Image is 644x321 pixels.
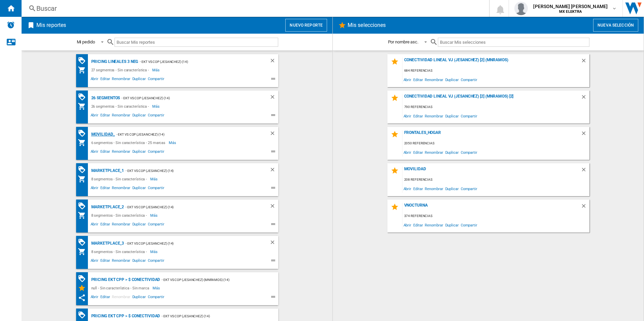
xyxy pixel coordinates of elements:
[90,112,100,120] span: Abrir
[388,39,419,44] div: Por nombre asc.
[90,257,100,265] span: Abrir
[7,21,15,29] img: alerts-logo.svg
[115,38,278,47] input: Buscar Mis reportes
[424,111,444,120] span: Renombrar
[269,58,278,66] div: Borrar
[124,203,256,211] div: - EKT vs Cop (jesanchez) (14)
[424,220,444,229] span: Renombrar
[559,9,582,14] b: MX ELEKTRA
[160,312,264,320] div: - EKT vs Cop (jesanchez) (14)
[111,185,131,193] span: Renombrar
[90,139,169,147] div: 6 segmentos - Sin característica - 25 marcas
[111,257,131,265] span: Renombrar
[269,94,278,102] div: Borrar
[90,203,124,211] div: MARKETPLACE_2
[124,239,256,248] div: - EKT vs Cop (jesanchez) (14)
[444,184,460,193] span: Duplicar
[269,130,278,139] div: Borrar
[153,284,161,292] span: Más
[131,112,147,120] span: Duplicar
[150,248,159,256] span: Más
[412,75,424,84] span: Editar
[514,2,528,15] img: profile.jpg
[533,3,608,10] span: [PERSON_NAME] [PERSON_NAME]
[424,75,444,84] span: Renombrar
[424,184,444,193] span: Renombrar
[111,112,131,120] span: Renombrar
[269,167,278,175] div: Borrar
[269,203,278,211] div: Borrar
[581,203,589,212] div: Borrar
[402,130,581,139] div: FRONTALES_HOGAR
[78,175,90,183] div: Mi colección
[402,167,581,176] div: MOVILIDAD
[90,130,115,139] div: MOVILIDAD_
[90,294,100,302] span: Abrir
[90,276,160,284] div: Pricing EKT CPP > $ Conectividad
[147,257,165,265] span: Compartir
[78,66,90,74] div: Mi colección
[402,148,413,157] span: Abrir
[147,221,165,229] span: Compartir
[90,248,151,256] div: 8 segmentos - Sin característica -
[460,220,478,229] span: Compartir
[111,294,131,302] span: Renombrar
[78,202,90,210] div: Matriz de PROMOCIONES
[147,294,165,302] span: Compartir
[90,239,124,248] div: MARKETPLACE_3
[444,75,460,84] span: Duplicar
[78,93,90,101] div: Matriz de PROMOCIONES
[78,102,90,110] div: Mi colección
[131,148,147,156] span: Duplicar
[78,129,90,138] div: Matriz de PROMOCIONES
[115,130,256,139] div: - EKT vs Cop (jesanchez) (14)
[90,76,100,84] span: Abrir
[581,130,589,139] div: Borrar
[78,294,86,302] ng-md-icon: Este reporte se ha compartido contigo
[90,221,100,229] span: Abrir
[99,294,111,302] span: Editar
[99,257,111,265] span: Editar
[99,148,111,156] span: Editar
[99,76,111,84] span: Editar
[90,66,153,74] div: 27 segmentos - Sin característica -
[346,19,387,32] h2: Mis selecciones
[147,112,165,120] span: Compartir
[285,19,327,32] button: Nuevo reporte
[78,275,90,283] div: Matriz de PROMOCIONES
[460,148,478,157] span: Compartir
[412,184,424,193] span: Editar
[150,211,159,219] span: Más
[131,76,147,84] span: Duplicar
[78,57,90,65] div: Matriz de PROMOCIONES
[131,257,147,265] span: Duplicar
[402,220,413,229] span: Abrir
[402,67,589,75] div: 684 referencias
[78,238,90,247] div: Matriz de PROMOCIONES
[402,103,589,111] div: 790 referencias
[124,167,256,175] div: - EKT vs Cop (jesanchez) (14)
[99,221,111,229] span: Editar
[147,76,165,84] span: Compartir
[78,166,90,174] div: Matriz de PROMOCIONES
[402,203,581,212] div: VNOCTURNA
[581,167,589,176] div: Borrar
[90,175,151,183] div: 8 segmentos - Sin característica -
[402,111,413,120] span: Abrir
[402,58,581,67] div: Conectividad Lineal vj (jesanchez) [2] (mnramos)
[150,175,159,183] span: Más
[269,239,278,248] div: Borrar
[412,148,424,157] span: Editar
[147,185,165,193] span: Compartir
[402,75,413,84] span: Abrir
[152,102,161,110] span: Más
[460,184,478,193] span: Compartir
[111,221,131,229] span: Renombrar
[402,176,589,184] div: 208 referencias
[412,220,424,229] span: Editar
[78,139,90,147] div: Mi colección
[131,294,147,302] span: Duplicar
[444,220,460,229] span: Duplicar
[90,148,100,156] span: Abrir
[438,38,589,47] input: Buscar Mis selecciones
